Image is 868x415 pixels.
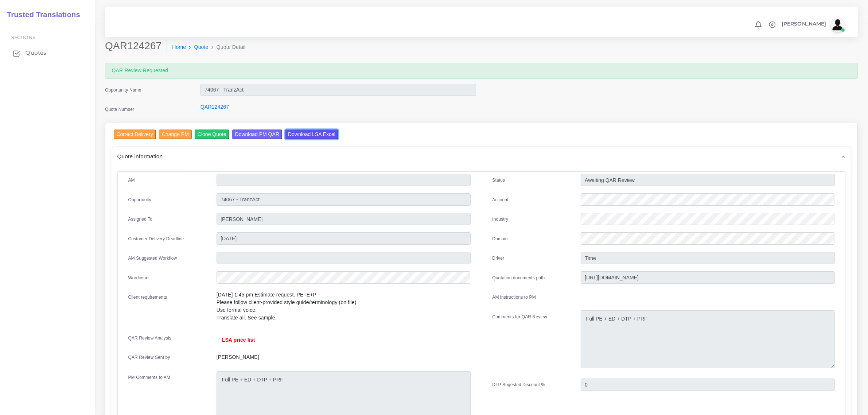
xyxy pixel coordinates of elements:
[26,49,46,57] span: Quotes
[222,336,465,344] p: LSA price list
[209,43,246,51] li: Quote Detail
[105,40,167,52] h2: QAR124267
[105,106,134,113] label: Quote Number
[194,43,209,51] a: Quote
[128,294,167,300] label: Client requirements
[493,381,545,388] label: DTP Sugested Discount %
[2,9,80,21] a: Trusted Translations
[232,129,282,139] input: Download PM QAR
[493,314,547,320] label: Comments for QAR Review
[172,43,186,51] a: Home
[493,197,509,203] label: Account
[2,10,80,19] h2: Trusted Translations
[128,255,177,261] label: AM Suggested Workflow
[105,63,858,79] div: QAR Review Requested
[128,197,152,203] label: Opportunity
[217,213,471,225] input: pm
[114,129,156,139] input: Correct Delivery
[128,354,170,361] label: QAR Review Sent by
[117,152,163,160] span: Quote information
[112,147,851,166] div: Quote information
[493,236,508,242] label: Domain
[782,21,826,26] span: [PERSON_NAME]
[5,45,89,61] a: Quotes
[493,275,545,281] label: Quotation documents path
[128,216,153,222] label: Assigned To
[217,353,471,361] p: [PERSON_NAME]
[493,177,505,183] label: Status
[11,35,35,40] span: Sections
[581,310,835,368] textarea: Full PE + ED + DTP + PRF
[128,236,184,242] label: Customer Delivery Deadline
[128,335,172,341] label: QAR Review Analysis
[285,129,338,139] input: Download LSA Excel
[128,374,171,381] label: PM Comments to AM
[830,18,845,32] img: avatar
[493,216,509,222] label: Industry
[778,18,848,32] a: [PERSON_NAME]avatar
[493,294,536,300] label: AM instructions to PM
[195,129,229,139] input: Clone Quote
[128,177,135,183] label: AM
[217,291,471,322] p: [DATE] 1:45 pm Estimate request. PE+E+P Please follow client-provided style guide/terminology (on...
[201,104,229,110] a: QAR124267
[159,129,192,139] input: Change PM
[105,87,141,93] label: Opportunity Name
[128,275,150,281] label: Wordcount
[493,255,505,261] label: Driver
